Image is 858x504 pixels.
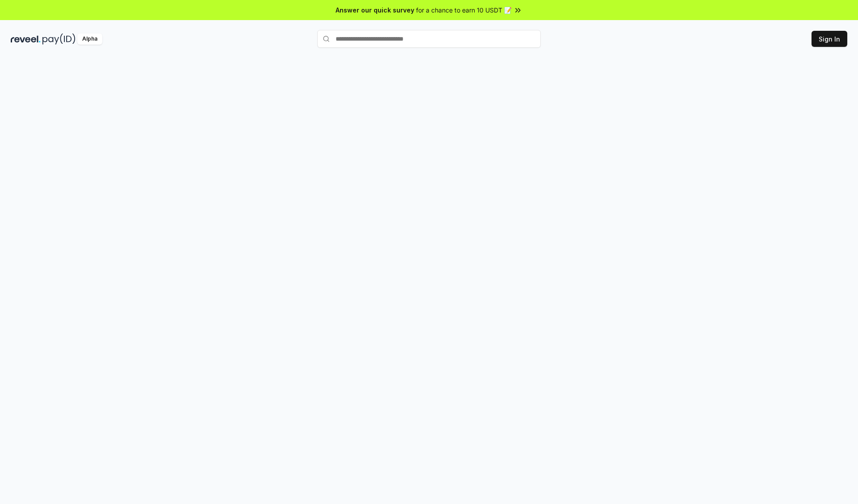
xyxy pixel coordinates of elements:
div: Alpha [77,33,102,45]
img: reveel_dark [11,33,41,45]
span: for a chance to earn 10 USDT 📝 [416,5,512,15]
img: pay_id [42,33,76,45]
span: Answer our quick survey [336,5,414,15]
button: Sign In [812,31,847,47]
